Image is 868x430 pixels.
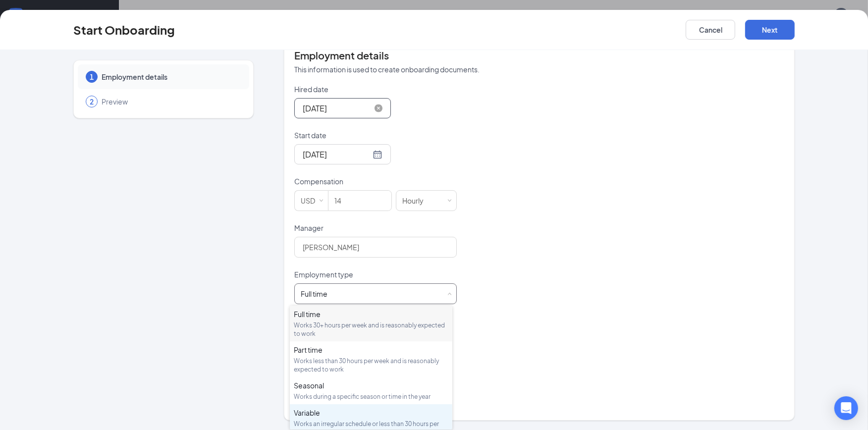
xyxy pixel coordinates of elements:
div: Works less than 30 hours per week and is reasonably expected to work [294,357,448,374]
span: close-circle [375,105,382,112]
div: Variable [294,408,448,418]
h4: Employment details [294,49,784,62]
button: Cancel [686,20,735,40]
input: Aug 26, 2025 [303,148,371,161]
input: Amount [328,191,391,211]
span: 2 [90,97,94,107]
div: USD [301,191,322,211]
p: Hired date [294,84,457,94]
span: Preview [102,97,239,107]
span: 1 [90,72,94,82]
p: Employment type [294,269,457,279]
p: Compensation [294,176,457,186]
div: [object Object] [301,289,334,299]
input: Manager name [294,237,457,258]
span: close-circle [371,102,382,114]
div: Open Intercom Messenger [834,396,858,420]
span: Employment details [102,72,239,82]
div: Works 30+ hours per week and is reasonably expected to work [294,321,448,338]
input: Aug 26, 2025 [303,102,371,114]
div: Hourly [402,191,431,211]
div: Seasonal [294,380,448,390]
div: Full time [294,309,448,319]
p: This information is used to create onboarding documents. [294,64,784,74]
div: Works during a specific season or time in the year [294,392,448,401]
p: Start date [294,130,457,140]
h3: Start Onboarding [73,21,175,38]
button: Next [745,20,795,40]
div: Full time [301,289,327,299]
p: Manager [294,223,457,233]
div: Part time [294,345,448,355]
